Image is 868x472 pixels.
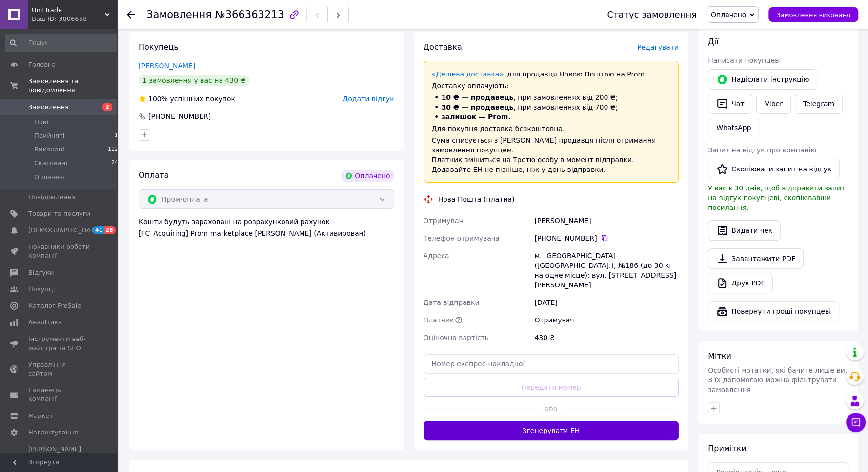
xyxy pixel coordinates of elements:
span: або [538,404,564,414]
span: Редагувати [637,43,679,51]
div: Ваш ID: 3806658 [32,15,117,23]
span: залишок — Prom. [442,113,511,121]
span: Запит на відгук про компанію [708,146,816,154]
div: [FC_Acquiring] Prom marketplace [PERSON_NAME] (Активирован) [139,228,394,238]
div: Отримувач [532,311,681,329]
div: [PHONE_NUMBER] [534,233,679,243]
span: Каталог ProSale [28,302,81,310]
input: Номер експрес-накладної [424,354,679,374]
div: успішних покупок [139,94,235,104]
span: [DEMOGRAPHIC_DATA] [28,226,101,235]
a: «Дешева доставка» [432,70,504,78]
span: Товари та послуги [28,209,90,218]
a: Завантажити PDF [708,248,804,269]
span: Адреса [424,252,449,260]
span: UnitTrade [32,6,105,15]
div: для продавця Новою Поштою на Prom. [432,69,671,79]
span: 30 ₴ — продавець [442,103,514,111]
div: Оплачено [341,170,394,182]
button: Видати чек [708,220,781,241]
div: Нова Пошта (платна) [436,194,517,204]
button: Надіслати інструкцію [708,69,817,90]
span: 2 [102,103,112,111]
div: [PERSON_NAME] [532,212,681,229]
span: Мітки [708,351,731,360]
div: 430 ₴ [532,329,681,346]
span: Управління сайтом [28,360,90,378]
span: Нові [34,118,48,127]
li: , при замовленнях від 700 ₴; [432,102,671,112]
button: Чат з покупцем [846,413,866,432]
button: Чат [708,94,752,114]
span: №366363213 [215,9,284,20]
span: Телефон отримувача [424,234,500,242]
span: Написати покупцеві [708,57,781,64]
a: [PERSON_NAME] [139,62,195,70]
span: Головна [28,60,56,69]
div: Для покупця доставка безкоштовна. [432,124,671,133]
div: Кошти будуть зараховані на розрахунковий рахунок [139,217,394,238]
span: Замовлення [146,9,212,20]
span: Дата відправки [424,299,480,306]
span: Додати відгук [343,95,394,103]
li: , при замовленнях від 200 ₴; [432,93,671,102]
span: 100% [148,95,168,103]
span: Доставка [424,42,462,52]
span: Маркет [28,412,53,420]
span: Гаманець компанії [28,386,90,403]
span: [PERSON_NAME] та рахунки [28,445,90,472]
span: 249 [111,159,121,168]
span: Отримувач [424,217,463,225]
span: Налаштування [28,428,78,437]
span: 10 ₴ — продавець [442,94,514,101]
span: Аналітика [28,318,62,327]
div: [DATE] [532,294,681,311]
span: Дії [708,37,718,46]
div: Статус замовлення [607,10,697,19]
div: м. [GEOGRAPHIC_DATA] ([GEOGRAPHIC_DATA].), №186 (до 30 кг на одне місце): вул. [STREET_ADDRESS][P... [532,247,681,294]
button: Скопіювати запит на відгук [708,159,840,179]
span: Оціночна вартість [424,334,489,341]
div: Доставку оплачують: [432,81,671,91]
button: Повернути гроші покупцеві [708,301,839,321]
span: Покупці [28,285,55,294]
span: Особисті нотатки, які бачите лише ви. З їх допомогою можна фільтрувати замовлення [708,366,847,394]
span: Прийняті [34,132,64,140]
span: Скасовані [34,159,67,168]
span: 1120 [108,145,121,154]
div: [PHONE_NUMBER] [147,112,212,121]
span: Покупець [139,42,179,52]
span: Оплачено [711,11,746,19]
a: Viber [756,94,790,114]
span: Інструменти веб-майстра та SEO [28,335,90,352]
span: Замовлення та повідомлення [28,77,117,94]
span: Замовлення [28,103,69,112]
div: Сума списується з [PERSON_NAME] продавця після отримання замовлення покупцем. Платник зміниться н... [432,135,671,174]
span: Платник [424,316,454,324]
div: Повернутися назад [127,10,135,19]
span: Оплата [139,170,169,180]
span: Виконані [34,145,64,154]
span: Повідомлення [28,193,76,202]
span: 28 [104,226,115,234]
input: Пошук [5,34,122,52]
button: Замовлення виконано [768,7,858,22]
span: 41 [93,226,104,234]
a: Telegram [795,94,843,114]
button: Згенерувати ЕН [424,421,679,440]
span: Відгуки [28,268,54,277]
div: 1 замовлення у вас на 430 ₴ [139,75,249,86]
a: WhatsApp [708,118,759,137]
span: У вас є 30 днів, щоб відправити запит на відгук покупцеві, скопіювавши посилання. [708,184,845,211]
a: Друк PDF [708,273,773,293]
span: Примітки [708,444,746,453]
span: Показники роботи компанії [28,243,90,260]
span: Оплачені [34,173,65,182]
span: Замовлення виконано [776,11,850,19]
